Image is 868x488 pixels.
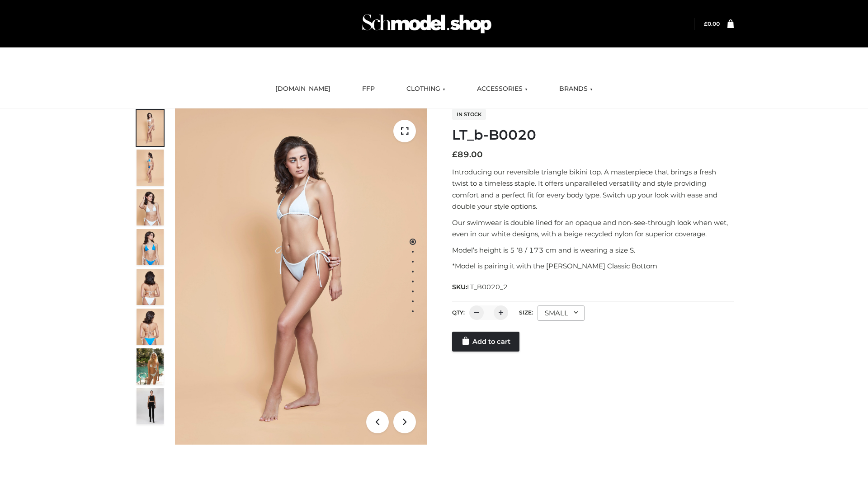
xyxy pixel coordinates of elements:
[137,150,164,186] img: ArielClassicBikiniTop_CloudNine_AzureSky_OW114ECO_2-scaled.jpg
[704,20,720,27] a: £0.00
[452,332,519,352] a: Add to cart
[137,388,164,424] img: 49df5f96394c49d8b5cbdcda3511328a.HD-1080p-2.5Mbps-49301101_thumbnail.jpg
[452,282,509,292] span: SKU:
[137,110,164,146] img: ArielClassicBikiniTop_CloudNine_AzureSky_OW114ECO_1-scaled.jpg
[470,79,534,99] a: ACCESSORIES
[452,166,734,212] p: Introducing our reversible triangle bikini top. A masterpiece that brings a fresh twist to a time...
[552,79,599,99] a: BRANDS
[137,189,164,225] img: ArielClassicBikiniTop_CloudNine_AzureSky_OW114ECO_3-scaled.jpg
[538,305,585,321] div: SMALL
[269,79,337,99] a: [DOMAIN_NAME]
[452,150,483,160] bdi: 89.00
[519,309,533,316] label: Size:
[355,79,382,99] a: FFP
[452,260,734,272] p: *Model is pairing it with the [PERSON_NAME] Classic Bottom
[704,20,708,27] span: £
[452,244,734,256] p: Model’s height is 5 ‘8 / 173 cm and is wearing a size S.
[137,348,164,385] img: Arieltop_CloudNine_AzureSky2.jpg
[137,309,164,345] img: ArielClassicBikiniTop_CloudNine_AzureSky_OW114ECO_8-scaled.jpg
[137,269,164,305] img: ArielClassicBikiniTop_CloudNine_AzureSky_OW114ECO_7-scaled.jpg
[137,229,164,265] img: ArielClassicBikiniTop_CloudNine_AzureSky_OW114ECO_4-scaled.jpg
[400,79,452,99] a: CLOTHING
[359,6,495,42] img: Schmodel Admin 964
[452,150,458,160] span: £
[452,217,734,240] p: Our swimwear is double lined for an opaque and non-see-through look when wet, even in our white d...
[467,283,508,291] span: LT_B0020_2
[452,109,486,120] span: In stock
[175,108,427,445] img: LT_b-B0020
[452,309,465,316] label: QTY:
[452,127,734,143] h1: LT_b-B0020
[704,20,720,27] bdi: 0.00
